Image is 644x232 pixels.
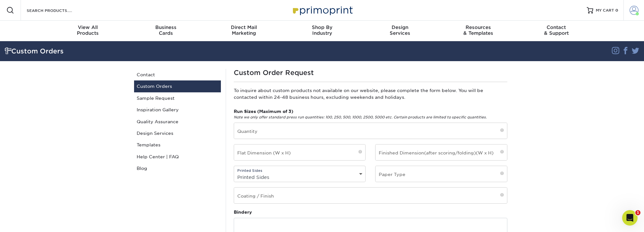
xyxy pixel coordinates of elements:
[234,87,507,100] p: To inquire about custom products not available on our website, please complete the form below. Yo...
[134,151,221,162] a: Help Center | FAQ
[18,10,32,15] div: v 4.0.25
[635,210,640,215] span: 1
[439,24,517,30] span: Resources
[49,21,127,41] a: View AllProducts
[49,24,127,30] span: View All
[517,21,595,41] a: Contact& Support
[26,6,89,14] input: SEARCH PRODUCTS.....
[234,115,487,119] em: Note we only offer standard press run quantities: 100, 250, 500, 1000, 2500, 5000 etc. Certain pr...
[134,80,221,92] a: Custom Orders
[134,92,221,104] a: Sample Request
[205,24,283,30] span: Direct Mail
[615,8,618,13] span: 0
[127,24,205,30] span: Business
[17,17,71,22] div: Domain: [DOMAIN_NAME]
[134,162,221,174] a: Blog
[134,104,221,116] a: Inspiration Gallery
[10,10,15,15] img: logo_orange.svg
[64,37,69,42] img: tab_keywords_by_traffic_grey.svg
[517,24,595,36] div: & Support
[361,24,439,30] span: Design
[596,8,614,13] span: MY CART
[439,21,517,41] a: Resources& Templates
[283,21,361,41] a: Shop ByIndustry
[71,38,108,42] div: Keywords by Traffic
[24,38,58,42] div: Domain Overview
[134,139,221,151] a: Templates
[205,21,283,41] a: Direct MailMarketing
[49,24,127,36] div: Products
[205,24,283,36] div: Marketing
[361,24,439,36] div: Services
[283,24,361,30] span: Shop By
[622,210,638,226] iframe: Intercom live chat
[234,69,507,77] h1: Custom Order Request
[439,24,517,36] div: & Templates
[134,116,221,127] a: Quality Assurance
[361,21,439,41] a: DesignServices
[283,24,361,36] div: Industry
[517,24,595,30] span: Contact
[127,21,205,41] a: BusinessCards
[127,24,205,36] div: Cards
[234,109,293,114] strong: Run Sizes (Maximum of 3)
[134,69,221,80] a: Contact
[17,37,23,42] img: tab_domain_overview_orange.svg
[234,209,252,215] strong: Bindery
[10,17,15,22] img: website_grey.svg
[134,127,221,139] a: Design Services
[290,3,354,17] img: Primoprint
